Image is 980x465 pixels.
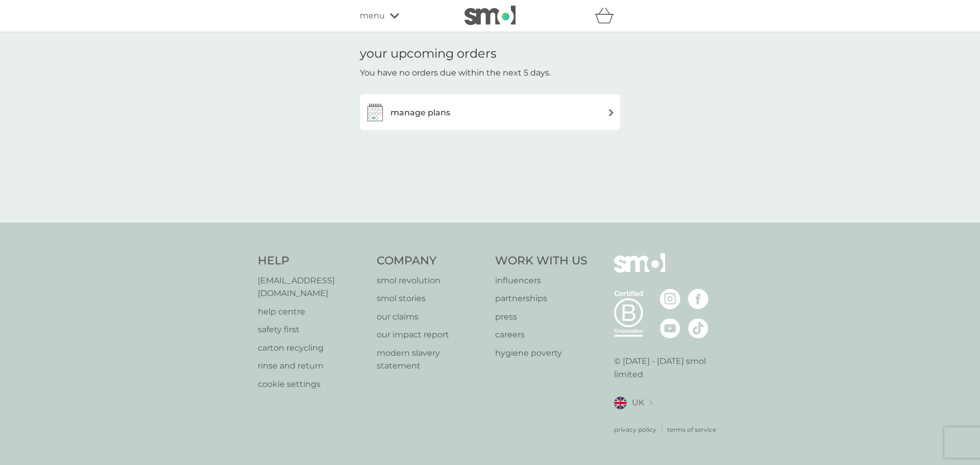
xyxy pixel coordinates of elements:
[258,341,366,355] a: carton recycling
[360,46,497,61] h1: your upcoming orders
[632,396,644,409] span: UK
[377,292,485,305] a: smol stories
[377,328,485,341] a: our impact report
[614,425,656,434] a: privacy policy
[614,355,723,381] p: © [DATE] - [DATE] smol limited
[464,6,516,25] img: smol
[377,274,485,287] a: smol revolution
[258,274,366,300] a: [EMAIL_ADDRESS][DOMAIN_NAME]
[614,397,627,409] img: UK flag
[360,9,385,22] span: menu
[377,347,485,373] a: modern slavery statement
[688,289,708,309] img: visit the smol Facebook page
[495,274,587,287] a: influencers
[595,6,620,26] div: basket
[360,66,551,80] p: You have no orders due within the next 5 days.
[495,328,587,341] a: careers
[377,310,485,324] a: our claims
[495,292,587,305] a: partnerships
[390,106,450,119] h3: manage plans
[258,359,366,373] a: rinse and return
[649,400,652,406] img: select a new location
[614,253,665,288] img: smol
[258,378,366,391] a: cookie settings
[607,109,615,116] img: arrow right
[258,253,366,269] h4: Help
[495,253,587,269] h4: Work With Us
[495,347,587,360] a: hygiene poverty
[688,318,708,338] img: visit the smol Tiktok page
[258,323,366,336] a: safety first
[377,253,485,269] h4: Company
[258,305,366,319] a: help centre
[495,310,587,324] a: press
[660,318,680,338] img: visit the smol Youtube page
[667,425,716,434] a: terms of service
[660,289,680,309] img: visit the smol Instagram page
